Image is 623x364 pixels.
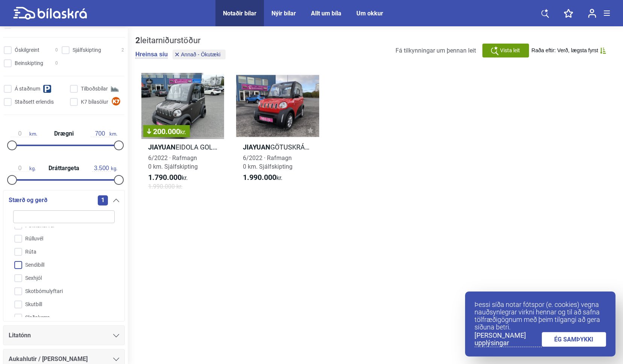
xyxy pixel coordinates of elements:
a: Notaðir bílar [223,10,256,17]
p: Þessi síða notar fótspor (e. cookies) vegna nauðsynlegrar virkni hennar og til að safna tölfræðig... [474,301,606,331]
img: user-login.svg [588,9,596,18]
button: Annað - Ökutæki [173,50,226,59]
span: 1.990.000 kr. [148,182,182,191]
span: kr. [180,128,186,136]
span: Annað - Ökutæki [181,52,220,57]
span: Tilboðsbílar [81,85,108,93]
span: Dráttargeta [47,165,81,171]
span: Fá tilkynningar um þennan leit [396,47,476,54]
span: Staðsett erlendis [15,98,54,106]
span: 6/2022 · Rafmagn 0 km. Sjálfskipting [148,154,198,170]
span: kr. [243,173,282,182]
h2: GÖTUSKRÁÐUR GOLFBÍLL EIDOLA LZ EV [236,143,319,151]
span: 0 [55,46,58,54]
span: K7 bílasölur [81,98,108,106]
span: 6/2022 · Rafmagn 0 km. Sjálfskipting [243,154,293,170]
span: Litatónn [9,330,31,341]
span: km. [11,130,37,137]
span: 200.000 [147,128,186,135]
a: 200.000kr.JIAYUANEIDOLA GOLFBÍLL6/2022 · Rafmagn0 km. Sjálfskipting1.790.000kr.1.990.000 kr. [141,73,224,198]
b: JIAYUAN [243,143,270,151]
b: 2 [135,36,140,45]
span: Stærð og gerð [9,195,47,205]
span: kg. [11,165,36,172]
a: ÉG SAMÞYKKI [542,332,606,347]
span: Drægni [52,131,76,137]
b: 1.990.000 [243,173,276,182]
span: 2 [121,46,124,54]
button: Hreinsa síu [135,51,168,58]
b: 1.790.000 [148,173,182,182]
span: Raða eftir: Verð, lægsta fyrst [532,47,598,54]
a: Nýir bílar [271,10,296,17]
a: [PERSON_NAME] upplýsingar [474,332,542,347]
span: km. [91,130,117,137]
h2: EIDOLA GOLFBÍLL [141,143,224,151]
a: Allt um bíla [311,10,341,17]
button: Raða eftir: Verð, lægsta fyrst [532,47,606,54]
a: JIAYUANGÖTUSKRÁÐUR GOLFBÍLL EIDOLA LZ EV6/2022 · Rafmagn0 km. Sjálfskipting1.990.000kr. [236,73,319,198]
span: kr. [148,173,188,182]
b: JIAYUAN [148,143,176,151]
span: kg. [92,165,117,172]
div: leitarniðurstöður [135,36,227,45]
span: 1 [98,195,108,205]
span: Sjálfskipting [73,46,101,54]
a: Um okkur [356,10,383,17]
span: 0 [55,59,58,67]
span: Óskilgreint [15,46,39,54]
span: Beinskipting [15,59,43,67]
span: Vista leit [500,47,520,54]
span: Á staðnum [15,85,40,93]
